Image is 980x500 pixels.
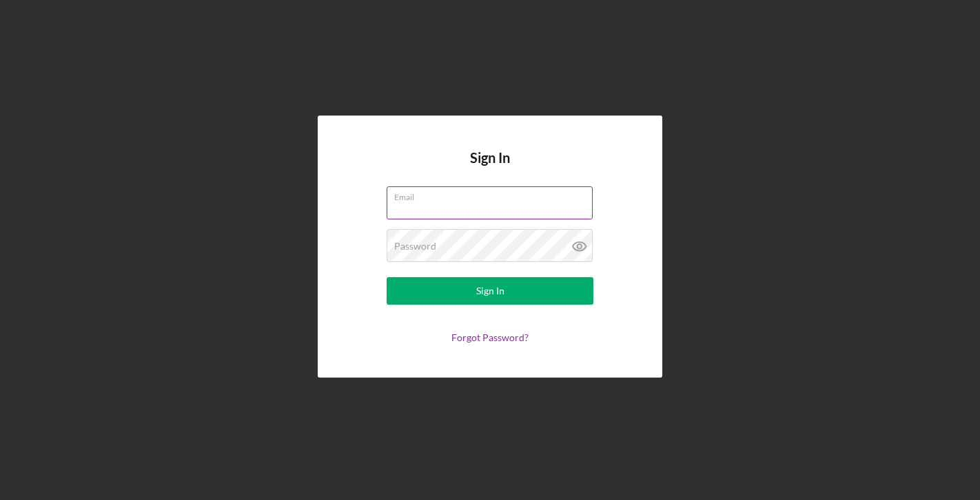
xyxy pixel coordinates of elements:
label: Email [394,187,593,202]
a: Forgot Password? [451,331,529,343]
div: Sign In [476,277,504,305]
h4: Sign In [470,150,510,186]
label: Password [394,241,436,252]
button: Sign In [387,277,593,305]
